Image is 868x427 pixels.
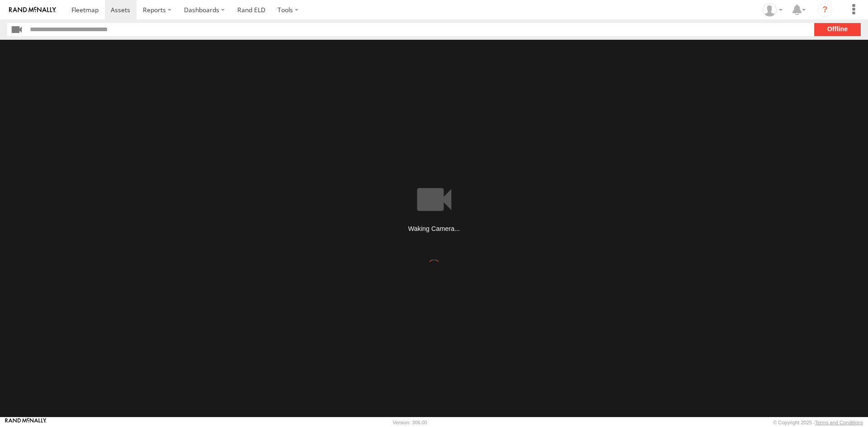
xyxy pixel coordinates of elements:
[818,3,832,17] i: ?
[393,420,427,425] div: Version: 306.00
[815,420,863,425] a: Terms and Conditions
[759,3,786,17] div: Nalinda Hewa
[5,418,47,427] a: Visit our Website
[9,7,56,13] img: rand-logo.svg
[773,420,863,425] div: © Copyright 2025 -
